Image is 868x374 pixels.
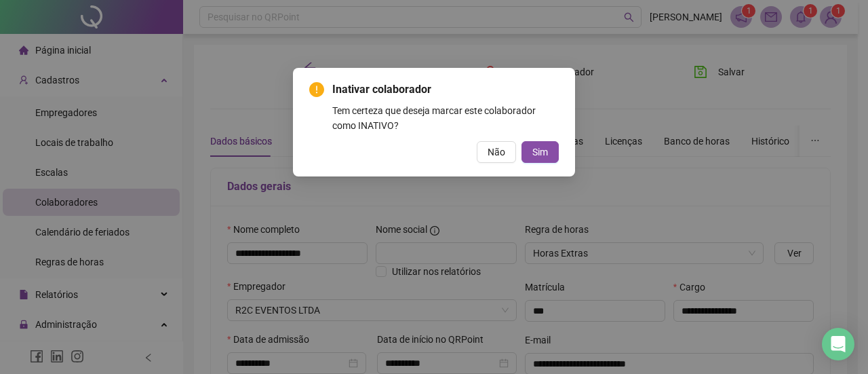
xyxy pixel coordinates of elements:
div: Tem certeza que deseja marcar este colaborador como INATIVO? [332,103,559,133]
button: Não [477,141,516,163]
div: Open Intercom Messenger [822,328,854,360]
span: Inativar colaborador [332,81,559,98]
button: Sim [521,141,559,163]
span: Sim [532,145,548,160]
span: Não [488,145,505,160]
span: exclamation-circle [309,82,324,97]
